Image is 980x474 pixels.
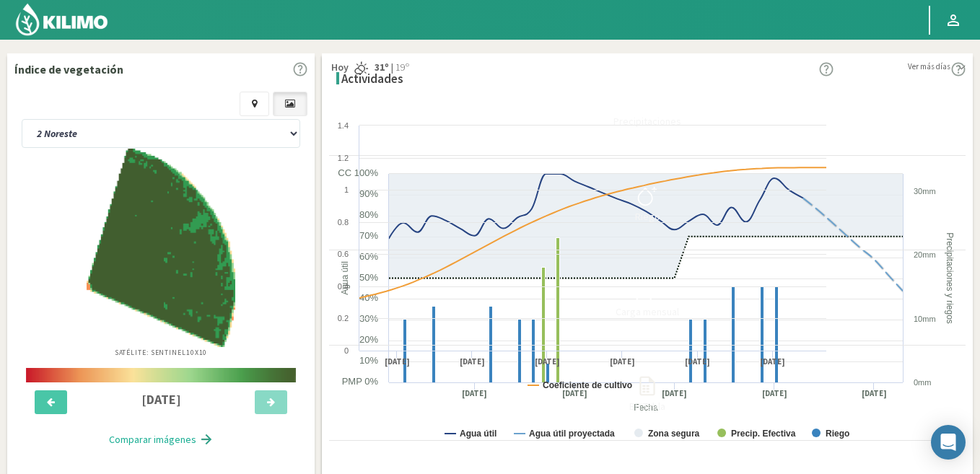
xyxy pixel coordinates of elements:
[338,282,349,291] text: 0.4
[115,347,208,358] p: Satélite: Sentinel
[685,356,710,367] text: [DATE]
[26,368,296,382] img: scale
[535,356,560,367] text: [DATE]
[344,185,349,194] text: 1
[329,61,966,156] button: Precipitaciones
[931,425,966,460] div: Open Intercom Messenger
[338,314,349,322] text: 0.2
[338,250,349,258] text: 0.6
[14,2,109,37] img: Kilimo
[333,116,961,126] div: Precipitaciones
[385,356,410,367] text: [DATE]
[14,61,123,78] p: Índice de vegetación
[338,121,349,130] text: 1.4
[344,346,349,355] text: 0
[460,356,485,367] text: [DATE]
[543,380,632,390] text: Coeficiente de cultivo
[186,348,208,357] span: 10X10
[760,356,785,367] text: [DATE]
[610,356,635,367] text: [DATE]
[92,392,231,407] h4: [DATE]
[87,149,235,347] img: aba62edc-c499-4d1d-922a-7b2e0550213c_-_sentinel_-_2025-09-03.png
[341,72,403,86] h4: Actividades
[338,154,349,162] text: 1.2
[338,218,349,227] text: 0.8
[95,425,228,454] button: Comparar imágenes
[333,401,961,411] div: BH Tabla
